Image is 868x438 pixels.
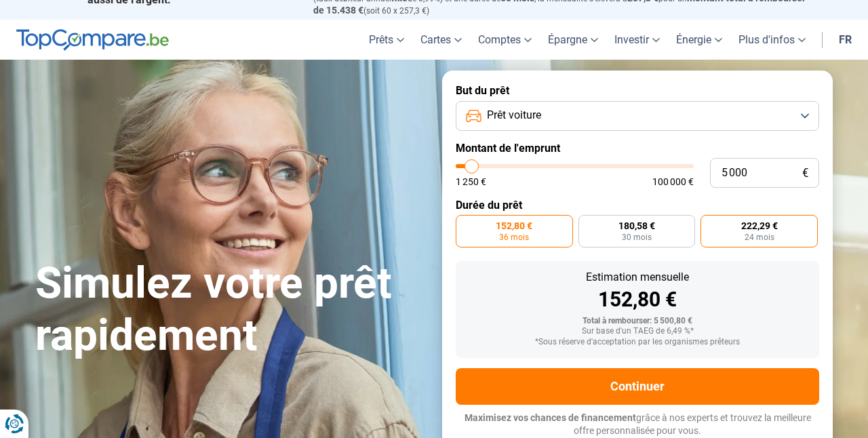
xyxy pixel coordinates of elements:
[456,368,819,405] button: Continuer
[467,327,808,336] div: Sur base d'un TAEG de 6,49 %*
[456,101,819,131] button: Prêt voiture
[412,20,470,60] a: Cartes
[35,258,426,362] h1: Simulez votre prêt rapidement
[16,29,169,51] img: TopCompare
[467,290,808,310] div: 152,80 €
[745,233,774,241] span: 24 mois
[456,142,819,155] label: Montant de l'emprunt
[487,108,541,123] span: Prêt voiture
[467,317,808,326] div: Total à rembourser: 5 500,80 €
[802,167,808,179] span: €
[456,177,486,186] span: 1 250 €
[652,177,694,186] span: 100 000 €
[465,412,636,423] span: Maximisez vos chances de financement
[741,221,778,231] span: 222,29 €
[467,338,808,347] div: *Sous réserve d'acceptation par les organismes prêteurs
[499,233,529,241] span: 36 mois
[831,20,860,60] a: fr
[456,412,819,438] p: grâce à nos experts et trouvez la meilleure offre personnalisée pour vous.
[361,20,412,60] a: Prêts
[467,272,808,283] div: Estimation mensuelle
[622,233,652,241] span: 30 mois
[470,20,540,60] a: Comptes
[496,221,532,231] span: 152,80 €
[456,199,819,212] label: Durée du prêt
[540,20,606,60] a: Épargne
[456,84,819,97] label: But du prêt
[618,221,655,231] span: 180,58 €
[730,20,814,60] a: Plus d'infos
[668,20,730,60] a: Énergie
[606,20,668,60] a: Investir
